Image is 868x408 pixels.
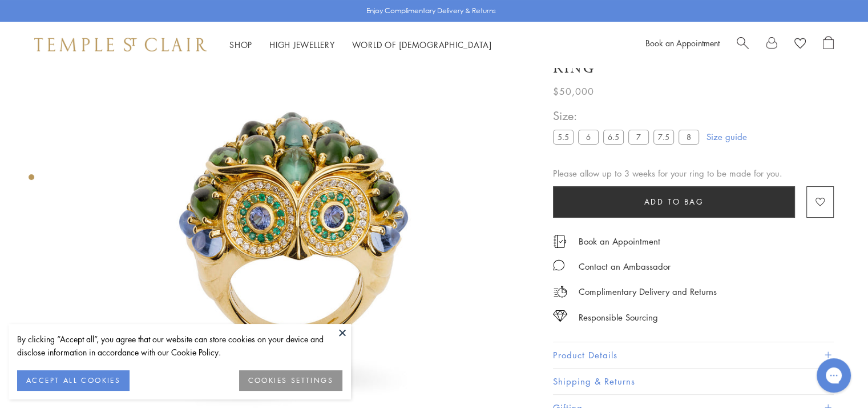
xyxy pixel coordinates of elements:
a: Book an Appointment [645,37,720,49]
img: MessageIcon-01_2.svg [553,259,564,271]
label: 6 [578,130,599,144]
div: By clicking “Accept all”, you agree that our website can store cookies on your device and disclos... [17,333,342,359]
a: Open Shopping Bag [823,36,834,53]
a: World of [DEMOGRAPHIC_DATA]World of [DEMOGRAPHIC_DATA] [352,39,492,50]
button: ACCEPT ALL COOKIES [17,370,130,391]
span: Add to bag [644,195,704,208]
a: View Wishlist [794,36,806,53]
p: Complimentary Delivery and Returns [579,285,717,299]
label: 7 [628,130,649,144]
a: Size guide [706,131,747,142]
span: Size: [553,106,704,125]
img: icon_appointment.svg [553,235,567,248]
a: High JewelleryHigh Jewellery [269,39,335,50]
button: Add to bag [553,186,795,218]
img: Temple St. Clair [34,38,207,51]
div: Contact an Ambassador [579,259,671,274]
img: icon_delivery.svg [553,285,567,299]
div: Product gallery navigation [29,171,34,189]
label: 7.5 [653,130,674,144]
label: 8 [679,130,699,144]
span: $50,000 [553,84,594,99]
a: Book an Appointment [579,235,660,247]
p: Enjoy Complimentary Delivery & Returns [366,5,496,17]
a: Search [737,36,749,53]
img: icon_sourcing.svg [553,310,567,322]
label: 6.5 [603,130,624,144]
a: ShopShop [229,39,252,50]
button: Product Details [553,342,834,368]
iframe: Gorgias live chat messenger [811,354,857,397]
label: 5.5 [553,130,574,144]
nav: Main navigation [229,38,492,52]
button: Shipping & Returns [553,369,834,394]
div: Please allow up to 3 weeks for your ring to be made for you. [553,166,834,181]
div: Responsible Sourcing [579,310,658,325]
button: COOKIES SETTINGS [239,370,342,391]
